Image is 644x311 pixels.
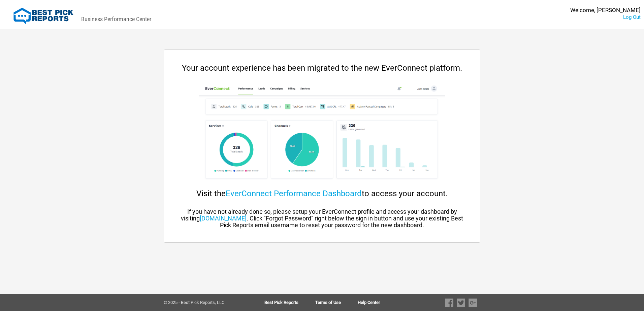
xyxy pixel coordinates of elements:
a: [DOMAIN_NAME] [200,215,247,222]
img: cp-dashboard.png [199,83,445,184]
img: Best Pick Reports Logo [13,8,73,25]
a: Log Out [623,14,641,20]
a: Help Center [358,300,380,305]
a: EverConnect Performance Dashboard [226,189,362,198]
a: Best Pick Reports [264,300,315,305]
div: Your account experience has been migrated to the new EverConnect platform. [178,63,466,73]
div: Visit the to access your account. [178,189,466,198]
div: If you have not already done so, please setup your EverConnect profile and access your dashboard ... [178,208,466,229]
a: Terms of Use [315,300,358,305]
div: Welcome, [PERSON_NAME] [570,7,641,14]
div: © 2025 - Best Pick Reports, LLC [164,300,243,305]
